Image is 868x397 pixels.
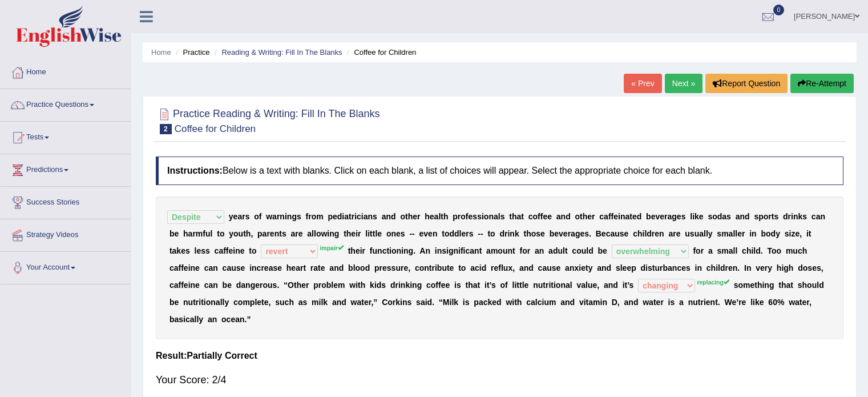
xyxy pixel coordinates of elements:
b: i [482,212,484,221]
b: s [245,212,250,221]
b: e [587,212,592,221]
b: f [540,212,543,221]
b: l [375,229,377,238]
a: Home [151,48,171,57]
b: g [672,212,677,221]
b: t [373,229,376,238]
b: e [174,229,179,238]
b: y [776,229,780,238]
b: c [528,212,533,221]
b: n [235,246,240,255]
b: n [659,229,664,238]
b: s [205,246,210,255]
b: s [536,229,540,238]
b: f [306,212,309,221]
b: p [257,229,263,238]
b: , [251,229,253,238]
b: r [242,212,245,221]
b: a [729,229,733,238]
b: d [454,229,459,238]
b: u [685,229,690,238]
b: o [575,212,580,221]
b: a [290,229,295,238]
b: l [438,212,441,221]
b: , [800,229,802,238]
b: i [368,229,370,238]
b: i [749,229,752,238]
b: e [677,212,681,221]
a: Home [1,57,131,85]
button: Report Question [705,74,788,93]
b: l [733,229,735,238]
b: a [382,212,386,221]
b: t [279,229,282,238]
b: c [215,246,219,255]
b: o [316,229,321,238]
b: - [478,229,481,238]
b: w [266,212,272,221]
b: t [521,212,524,221]
b: r [768,212,771,221]
b: d [337,212,342,221]
b: o [312,212,317,221]
a: Your Account [1,252,131,280]
b: e [240,246,245,255]
b: e [737,229,742,238]
b: Instructions: [167,166,223,175]
b: t [629,212,632,221]
b: f [203,229,205,238]
b: b [550,229,555,238]
b: - [412,229,415,238]
b: l [735,229,737,238]
b: n [752,229,757,238]
b: a [237,212,242,221]
small: Coffee for Children [175,123,256,134]
b: u [615,229,620,238]
b: t [772,212,774,221]
b: i [789,229,792,238]
b: r [277,212,280,221]
b: t [580,212,583,221]
b: e [377,229,382,238]
b: n [280,212,285,221]
b: o [461,212,466,221]
b: s [708,212,712,221]
span: 0 [773,5,785,15]
b: a [699,229,704,238]
b: h [246,229,251,238]
b: f [223,246,226,255]
b: a [344,212,349,221]
b: n [510,229,515,238]
b: d [783,212,788,221]
b: r [592,212,595,221]
b: e [428,229,433,238]
b: s [620,229,624,238]
sup: impair [320,244,344,251]
b: r [568,229,571,238]
b: i [233,246,235,255]
b: e [601,229,606,238]
b: y [708,229,713,238]
b: o [400,212,405,221]
b: a [434,212,439,221]
b: v [655,212,660,221]
b: t [243,229,246,238]
b: n [287,212,292,221]
b: t [348,246,351,255]
b: - [409,229,412,238]
b: n [274,229,280,238]
b: h [346,229,352,238]
b: n [386,212,391,221]
b: - [481,229,483,238]
h4: Below is a text with blanks. Click on each blank, a list of choices will appear. Select the appro... [156,157,843,185]
b: d [647,229,652,238]
b: k [695,212,699,221]
b: s [717,229,721,238]
b: a [816,212,821,221]
b: s [754,212,758,221]
b: n [368,212,373,221]
b: e [543,212,547,221]
b: n [820,212,825,221]
b: o [484,212,489,221]
b: g [334,229,340,238]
